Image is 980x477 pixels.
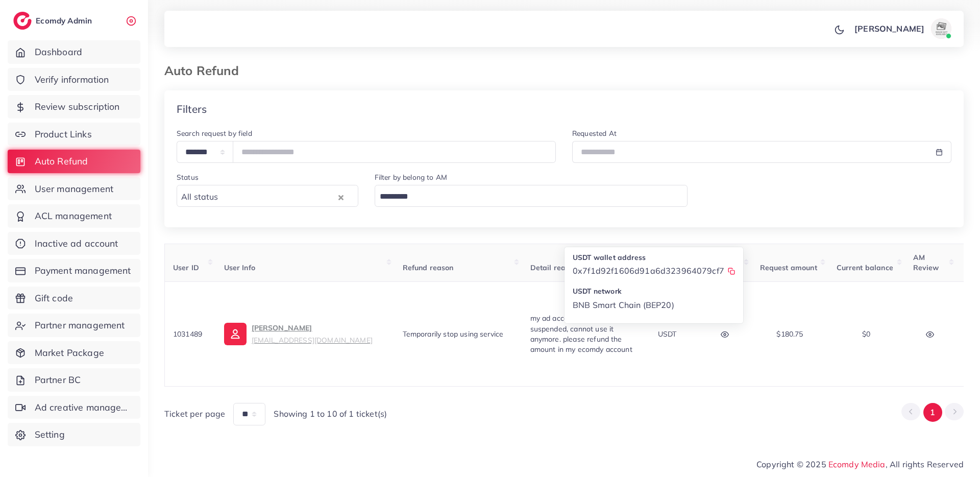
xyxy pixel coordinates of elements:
a: Payment management [8,259,140,282]
p: BNB Smart Chain (BEP20) [573,298,735,311]
div: Search for option [375,185,688,207]
span: Dashboard [35,45,82,59]
button: Clear Selected [338,191,344,203]
div: Search for option [177,185,358,207]
a: Inactive ad account [8,232,140,255]
a: Setting [8,423,140,446]
span: , All rights Reserved [886,458,964,470]
span: Ad creative management [35,401,133,414]
h2: Ecomdy Admin [36,16,94,26]
span: $180.75 [776,329,803,339]
span: Detail reason [530,263,578,272]
span: Product Links [35,128,92,141]
label: USDT wallet address [573,252,646,263]
label: Requested At [572,128,617,138]
label: USDT network [573,286,622,296]
span: User Info [224,263,255,272]
a: Market Package [8,341,140,365]
h4: Filters [177,103,207,115]
span: $0 [862,329,870,339]
ul: Pagination [901,403,964,422]
label: Status [177,172,199,182]
span: User ID [173,263,199,272]
label: Search request by field [177,128,252,138]
span: Partner management [35,319,125,332]
a: Review subscription [8,95,140,118]
span: Review subscription [35,100,120,113]
p: [PERSON_NAME] [854,22,924,35]
span: Current balance [837,263,893,272]
span: Verify information [35,73,109,86]
span: Refund reason [403,263,454,272]
a: logoEcomdy Admin [13,12,94,30]
a: ACL management [8,204,140,228]
a: Dashboard [8,40,140,64]
a: Verify information [8,68,140,91]
span: 1031489 [173,329,202,339]
a: Auto Refund [8,150,140,173]
p: USDT [658,328,677,340]
a: Gift code [8,287,140,310]
input: Search for option [222,189,336,205]
img: ic-user-info.36bf1079.svg [224,323,247,345]
h3: Auto Refund [164,63,247,78]
a: Ecomdy Media [828,459,886,469]
a: [PERSON_NAME][EMAIL_ADDRESS][DOMAIN_NAME] [224,322,373,346]
span: User management [35,182,113,196]
a: Ad creative management [8,396,140,419]
span: Market Package [35,346,104,360]
span: Gift code [35,292,73,305]
label: Filter by belong to AM [375,172,448,182]
span: Payment management [35,264,131,277]
span: Temporarily stop using service [403,329,504,339]
span: my ad account has been suspended, cannot use it anymore. please refund the amount in my ecomdy ac... [530,314,632,354]
a: Product Links [8,123,140,146]
span: Showing 1 to 10 of 1 ticket(s) [274,408,387,420]
p: [PERSON_NAME] [252,322,373,346]
span: Setting [35,428,65,441]
span: Auto Refund [35,155,88,168]
span: All status [179,189,220,205]
span: ACL management [35,209,112,223]
a: Partner BC [8,368,140,392]
input: Search for option [376,189,682,205]
span: AM Review [913,253,939,272]
small: [EMAIL_ADDRESS][DOMAIN_NAME] [252,336,373,344]
a: User management [8,177,140,201]
span: Copyright © 2025 [756,458,964,470]
span: Request amount [760,263,817,272]
button: Go to page 1 [923,403,942,422]
img: logo [13,12,32,30]
a: [PERSON_NAME]avatar [849,18,955,39]
p: 0x7f1d92f1606d91a6d323964079cf7b271a291618 [573,265,725,277]
a: Partner management [8,314,140,337]
img: avatar [931,18,951,39]
span: Partner BC [35,373,81,387]
span: Inactive ad account [35,237,118,250]
span: Ticket per page [164,408,225,420]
